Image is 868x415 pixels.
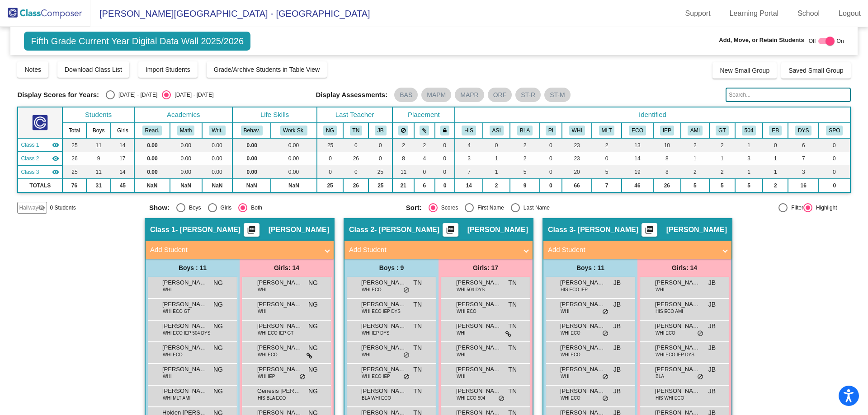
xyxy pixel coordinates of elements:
span: NG [213,300,223,309]
td: 1 [483,152,510,165]
span: TN [508,278,517,288]
mat-chip: ST-M [544,88,570,102]
td: 8 [653,152,681,165]
span: [PERSON_NAME] [456,278,501,287]
mat-icon: picture_as_pdf [644,225,655,238]
a: School [790,6,827,21]
mat-radio-group: Select an option [149,203,399,212]
th: Economicaly Disadvantaged [622,123,653,138]
span: NG [213,278,223,288]
td: 5 [510,165,539,179]
td: 0 [368,152,392,165]
td: Nicole Gibson - Gibson [18,138,62,152]
td: 3 [788,165,819,179]
td: 0 [317,152,344,165]
div: Boys : 9 [344,259,439,277]
span: HIS ECO AMI [656,308,683,315]
td: 25 [368,179,392,192]
td: 7 [455,165,483,179]
th: Multi-Racial [592,123,622,138]
th: 504 Plan [735,123,763,138]
span: New Small Group [720,67,769,74]
button: ASI [490,126,504,135]
td: 0.00 [134,165,170,179]
span: [PERSON_NAME] [456,322,501,331]
button: Import Students [138,61,198,78]
td: NaN [202,179,233,192]
mat-radio-group: Select an option [106,90,213,99]
span: Show: [149,204,170,212]
td: 9 [510,179,539,192]
td: 2 [681,165,709,179]
td: 0 [819,165,850,179]
td: 0 [343,165,368,179]
span: Download Class List [65,66,122,73]
td: 0 [343,138,368,152]
span: Off [809,37,816,45]
span: [PERSON_NAME] [655,278,700,287]
td: 4 [455,138,483,152]
span: [PERSON_NAME] [162,300,208,309]
th: Emergent Bilingual [763,123,788,138]
td: 0 [763,138,788,152]
th: Asian [483,123,510,138]
div: Girls: 14 [637,259,731,277]
td: 0.00 [134,152,170,165]
span: WHI 504 DYS [457,286,485,293]
td: 0.00 [271,165,317,179]
span: JB [613,300,621,309]
div: [DATE] - [DATE] [115,91,157,99]
th: Hispanic [455,123,483,138]
mat-icon: picture_as_pdf [445,225,456,238]
td: 0 [435,165,455,179]
span: [PERSON_NAME] [560,322,605,331]
button: Print Students Details [443,223,458,237]
td: 5 [592,165,622,179]
td: 25 [368,165,392,179]
td: 2 [392,138,414,152]
td: 6 [788,138,819,152]
td: 66 [562,179,592,192]
button: Notes [17,61,48,78]
span: WHI ECO IEP DYS [362,308,401,315]
span: HIS ECO IEP [561,286,588,293]
td: 0.00 [232,138,271,152]
span: WHI ECO [457,308,476,315]
span: WHI ECO [362,286,382,293]
th: Students [62,107,134,123]
a: Support [678,6,718,21]
td: NaN [232,179,271,192]
button: Work Sk. [280,126,307,135]
td: 16 [788,179,819,192]
td: 5 [709,179,735,192]
td: 0 [435,179,455,192]
td: 14 [455,179,483,192]
button: Writ. [209,126,225,135]
span: Class 2 [349,225,374,234]
span: WHI [258,286,266,293]
span: [PERSON_NAME] [162,322,208,331]
td: 25 [62,165,86,179]
mat-icon: picture_as_pdf [246,225,257,238]
td: 0 [819,138,850,152]
span: Class 1 [21,141,39,149]
span: [PERSON_NAME][GEOGRAPHIC_DATA] - [GEOGRAPHIC_DATA] [90,6,370,21]
td: 2 [510,138,539,152]
button: HIS [462,126,476,135]
button: ECO [629,126,646,135]
td: 0.00 [202,165,233,179]
td: 1 [763,152,788,165]
a: Logout [831,6,868,21]
div: Last Name [520,204,550,212]
td: 14 [111,138,134,152]
td: 26 [343,152,368,165]
td: 11 [392,165,414,179]
td: 0 [435,138,455,152]
th: Last Teacher [317,107,393,123]
th: Dyslexia Services [788,123,819,138]
span: Class 2 [21,154,39,163]
td: 26 [653,179,681,192]
span: [PERSON_NAME] [361,300,406,309]
th: Gifted and Talented [709,123,735,138]
span: TN [413,300,422,309]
